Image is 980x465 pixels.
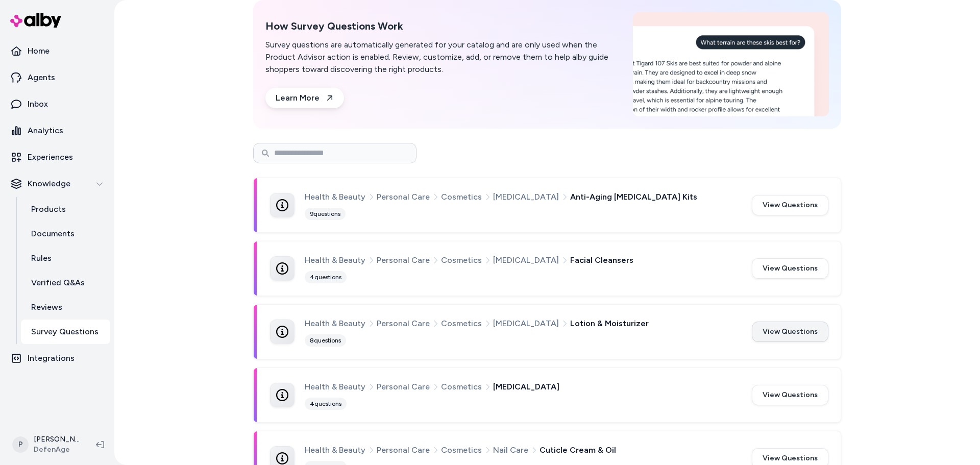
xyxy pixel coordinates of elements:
span: Nail Care [493,444,528,457]
span: Personal Care [377,254,430,267]
a: Survey Questions [21,320,110,344]
span: Health & Beauty [305,380,365,394]
span: Lotion & Moisturizer [570,317,649,330]
span: Health & Beauty [305,317,365,330]
span: Anti-Aging [MEDICAL_DATA] Kits [570,190,697,204]
img: alby Logo [10,13,61,28]
span: Cosmetics [441,317,482,330]
span: Cosmetics [441,380,482,394]
span: Personal Care [377,444,430,457]
a: Reviews [21,295,110,320]
a: Agents [4,65,110,90]
div: 8 questions [305,334,346,347]
span: Personal Care [377,190,430,204]
span: Cosmetics [441,444,482,457]
span: Personal Care [377,317,430,330]
a: Analytics [4,118,110,143]
span: [MEDICAL_DATA] [493,380,559,394]
a: Rules [21,246,110,271]
p: Survey questions are automatically generated for your catalog and are only used when the Product ... [265,39,621,76]
span: [MEDICAL_DATA] [493,317,559,330]
span: Health & Beauty [305,190,365,204]
p: Integrations [28,352,75,364]
a: Inbox [4,92,110,116]
span: Cosmetics [441,254,482,267]
p: Reviews [31,301,62,313]
span: Cuticle Cream & Oil [540,444,616,457]
a: Integrations [4,346,110,371]
div: 9 questions [305,208,346,220]
p: Knowledge [28,178,70,190]
div: 4 questions [305,271,347,283]
button: Knowledge [4,172,110,196]
span: Personal Care [377,380,430,394]
p: Documents [31,228,75,240]
span: Cosmetics [441,190,482,204]
p: Analytics [28,125,63,137]
a: Experiences [4,145,110,169]
h2: How Survey Questions Work [265,20,621,33]
a: Learn More [265,88,344,108]
p: [PERSON_NAME] [34,434,80,445]
a: Home [4,39,110,63]
p: Verified Q&As [31,277,85,289]
button: P[PERSON_NAME]DefenAge [6,428,88,461]
a: Products [21,197,110,222]
a: Documents [21,222,110,246]
span: [MEDICAL_DATA] [493,254,559,267]
p: Products [31,203,66,215]
span: Health & Beauty [305,254,365,267]
img: How Survey Questions Work [633,12,829,116]
p: Rules [31,252,52,264]
span: Facial Cleansers [570,254,633,267]
span: P [12,436,29,453]
div: 4 questions [305,398,347,410]
button: View Questions [752,385,828,405]
p: Experiences [28,151,73,163]
span: Health & Beauty [305,444,365,457]
span: DefenAge [34,445,80,455]
p: Agents [28,71,55,84]
p: Survey Questions [31,326,99,338]
button: View Questions [752,322,828,342]
button: View Questions [752,195,828,215]
a: Verified Q&As [21,271,110,295]
button: View Questions [752,258,828,279]
p: Home [28,45,50,57]
p: Inbox [28,98,48,110]
span: [MEDICAL_DATA] [493,190,559,204]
